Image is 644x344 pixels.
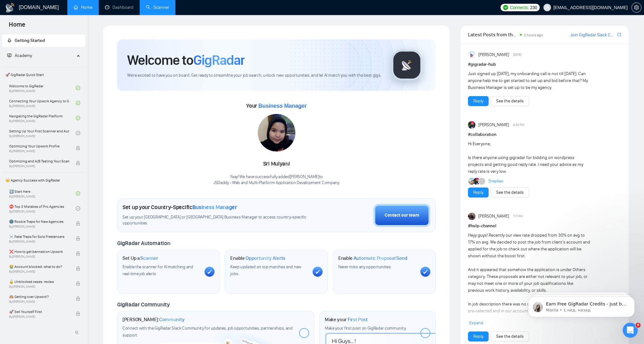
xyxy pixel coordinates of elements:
button: See the details [491,331,529,341]
a: searchScanner [146,5,169,10]
span: 🚀 GigRadar Quick Start [3,69,85,81]
div: Just signed up [DATE], my onboarding call is not till [DATE]. Can anyone help me to get started t... [468,70,590,91]
span: By [PERSON_NAME] [9,255,69,259]
span: check-circle [76,191,80,196]
iframe: Intercom live chat [623,323,638,338]
span: Latest Posts from the GigRadar Community [468,31,518,39]
a: See the details [496,189,524,196]
span: Keep updated on top matches and new jobs. [230,264,301,276]
img: gigradar-logo.png [391,49,423,81]
div: Hi Everyone, Is there anyone using gigradar for bidding on wordpress projects and getting good re... [468,141,590,175]
span: By [PERSON_NAME] [9,285,69,289]
span: Business Manager [258,103,307,109]
span: By [PERSON_NAME] [9,240,69,244]
h1: Enable [338,255,407,261]
img: Anisuzzaman Khan [468,51,475,59]
img: 1700138781443-IMG-20231102-WA0045.jpg [258,114,295,151]
span: By [PERSON_NAME] [9,315,69,319]
span: Enable the scanner for AI matching and real-time job alerts. [122,264,193,276]
a: setting [631,5,641,10]
button: Reply [468,96,489,106]
span: Academy [15,53,32,58]
span: Business Manager [192,204,237,211]
span: lock [76,266,80,271]
span: check-circle [76,86,80,90]
span: [PERSON_NAME] [478,213,509,220]
span: GigRadar Community [117,301,170,308]
span: lock [76,161,80,165]
div: Sri Mulyani [213,159,340,169]
span: export [617,32,621,37]
img: upwork-logo.png [503,5,508,10]
span: Expand [469,320,483,326]
span: Opportunity Alerts [246,255,285,261]
h1: [PERSON_NAME] [122,316,184,323]
button: Contact our team [373,204,430,227]
span: 9 [636,323,641,328]
button: setting [631,3,641,13]
img: logo [5,3,15,13]
img: Attinder Singh [468,121,475,129]
span: check-circle [76,116,80,120]
h1: Set up your Country-Specific [122,204,237,211]
span: 🌚 Rookie Traps for New Agencies [9,218,69,225]
button: Reply [468,331,489,341]
span: 7:17 PM [513,213,523,219]
span: Getting Started [15,38,45,43]
a: Navigating the GigRadar PlatformBy[PERSON_NAME] [9,111,76,125]
h1: Enable [230,255,285,261]
span: lock [76,221,80,226]
h1: Set Up a [122,255,158,261]
span: By [PERSON_NAME] [9,300,69,304]
a: ⛔ Top 3 Mistakes of Pro AgenciesBy[PERSON_NAME] [9,202,76,215]
li: Getting Started [2,34,85,47]
span: lock [76,281,80,286]
a: Reply [473,189,483,196]
span: Never miss any opportunities. [338,264,392,270]
a: Setting Up Your First Scanner and Auto-BidderBy[PERSON_NAME] [9,126,76,140]
span: First Post [348,316,368,323]
a: dashboardDashboard [105,5,133,10]
span: Academy [7,53,32,58]
span: lock [76,251,80,256]
iframe: Intercom notifications сообщение [519,283,644,327]
span: ❌ How to get banned on Upwork [9,249,69,255]
a: Welcome to GigRadarBy[PERSON_NAME] [9,81,76,95]
span: 🙈 Getting over Upwork? [9,294,69,300]
span: [DATE] [513,52,522,58]
span: 🔓 Unblocked cases: review [9,279,69,285]
span: Home [4,20,30,33]
button: Reply [468,187,489,198]
button: See the details [491,187,529,198]
span: Optimizing Your Upwork Profile [9,143,69,149]
span: ☠️ Fatal Traps for Solo Freelancers [9,234,69,240]
a: homeHome [74,5,92,10]
span: Connects: [510,4,529,11]
span: fund-projection-screen [7,53,12,58]
span: By [PERSON_NAME] [9,270,69,274]
button: See the details [491,96,529,106]
span: lock [76,296,80,301]
span: Make your first post on GigRadar community. [325,326,406,331]
h1: Welcome to [127,52,245,69]
span: double-left [75,329,81,336]
span: We're excited to have you on board. Get ready to streamline your job search, unlock new opportuni... [127,73,381,79]
span: 2 hours ago [524,33,543,37]
span: check-circle [76,131,80,135]
span: Optimizing and A/B Testing Your Scanner for Better Results [9,158,69,164]
span: GigRadar Automation [117,240,170,247]
p: JSDaddy - Web and Multi-Platform Application Development Company . [213,180,340,186]
span: By [PERSON_NAME] [9,164,69,168]
span: By [PERSON_NAME] [9,225,69,228]
a: Connecting Your Upwork Agency to GigRadarBy[PERSON_NAME] [9,96,76,110]
h1: # gigradar-hub [468,61,621,68]
div: Yaay! We have successfully added [PERSON_NAME] to [213,174,340,186]
span: lock [76,236,80,241]
a: Join GigRadar Slack Community [570,32,616,39]
span: Automatic Proposal Send [354,255,407,261]
span: Community [159,316,184,323]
